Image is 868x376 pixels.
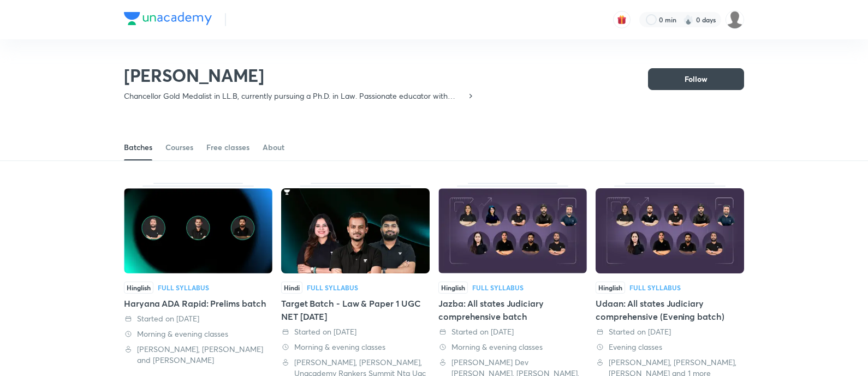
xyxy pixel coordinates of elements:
span: Hinglish [438,282,468,294]
div: Haryana ADA Rapid: Prelims batch [124,297,272,310]
div: Full Syllabus [158,284,209,291]
h2: [PERSON_NAME] [124,64,475,86]
a: Company Logo [124,12,212,28]
p: Chancellor Gold Medalist in LL.B, currently pursuing a Ph.D. in Law. Passionate educator with ext... [124,91,466,102]
span: Hindi [281,282,302,294]
a: About [263,134,284,160]
div: Courses [165,142,193,153]
div: Jazba: All states Judiciary comprehensive batch [438,297,587,323]
a: Free classes [206,134,249,160]
span: Hinglish [124,282,153,294]
div: Morning & evening classes [281,342,430,353]
button: Follow [648,68,744,90]
div: Evening classes [596,342,744,353]
div: Target Batch - Law & Paper 1 UGC NET [DATE] [281,297,430,323]
div: Full Syllabus [472,284,524,291]
div: Free classes [206,142,249,153]
img: Thumbnail [438,188,587,273]
span: Hinglish [596,282,625,294]
img: Thumbnail [124,188,272,273]
div: Full Syllabus [629,284,681,291]
div: Started on 14 Jun 2025 [596,326,744,337]
div: Started on 15 Jul 2025 [438,326,587,337]
img: Thumbnail [281,188,430,273]
button: avatar [613,11,631,28]
div: Started on 31 Jul 2025 [281,326,430,337]
img: avatar [617,15,627,25]
div: Morning & evening classes [438,342,587,353]
div: Varun Pratap Singh, Ashutosh and Pranjal Singh [124,344,272,366]
img: Thumbnail [596,188,744,273]
img: Company Logo [124,12,212,25]
span: Follow [685,74,708,85]
a: Batches [124,134,152,160]
div: Full Syllabus [307,284,358,291]
img: Preeti patil [726,10,744,29]
div: Morning & evening classes [124,329,272,339]
div: Started on 16 Aug 2025 [124,313,272,324]
div: Udaan: All states Judiciary comprehensive (Evening batch) [596,297,744,323]
div: Batches [124,142,152,153]
img: streak [683,14,694,25]
div: About [263,142,284,153]
a: Courses [165,134,193,160]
